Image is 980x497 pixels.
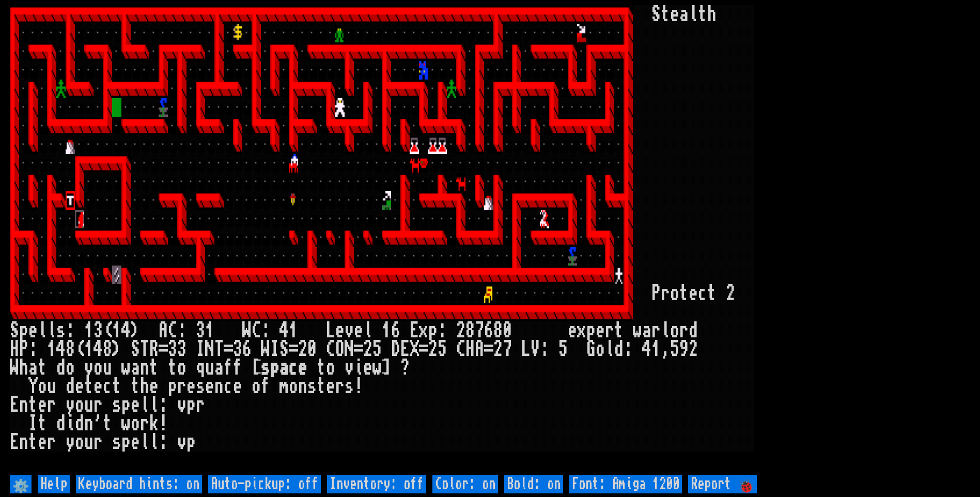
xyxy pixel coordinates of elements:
div: ( [75,340,84,359]
div: H [465,340,475,359]
div: l [140,433,149,452]
div: T [214,340,224,359]
div: l [140,396,149,414]
div: d [56,414,66,433]
div: C [326,340,335,359]
div: 7 [503,340,512,359]
div: 2 [298,340,307,359]
div: r [47,433,56,452]
div: 4 [94,340,103,359]
div: ! [159,414,168,433]
div: I [28,414,38,433]
div: e [131,433,140,452]
div: y [66,433,75,452]
div: n [298,377,307,396]
div: w [633,321,642,340]
div: = [354,340,363,359]
div: R [149,340,159,359]
div: 7 [475,321,484,340]
div: 2 [456,321,465,340]
div: E [410,321,419,340]
div: : [159,433,168,452]
div: o [38,377,47,396]
div: D [391,340,400,359]
div: r [679,321,689,340]
div: 6 [391,321,400,340]
div: 8 [66,340,75,359]
div: t [38,414,47,433]
div: l [38,321,47,340]
div: e [689,284,698,303]
div: = [224,340,233,359]
div: W [242,321,252,340]
div: S [651,5,661,24]
div: r [651,321,661,340]
div: i [354,359,363,377]
div: I [196,340,205,359]
div: W [261,340,270,359]
div: P [19,340,28,359]
div: o [670,321,679,340]
div: e [568,321,577,340]
div: r [196,396,205,414]
div: w [121,359,131,377]
div: e [38,396,47,414]
div: [ [252,359,261,377]
div: y [84,359,94,377]
div: w [372,359,382,377]
div: C [252,321,261,340]
div: E [400,340,410,359]
div: n [19,396,28,414]
div: = [289,340,298,359]
div: t [103,414,112,433]
div: n [19,433,28,452]
div: p [586,321,596,340]
div: d [66,377,75,396]
div: s [56,321,66,340]
div: e [28,321,38,340]
div: e [149,377,159,396]
div: o [66,359,75,377]
div: h [140,377,149,396]
div: N [205,340,214,359]
div: 2 [726,284,735,303]
div: l [149,433,159,452]
input: Auto-pickup: off [208,475,321,493]
div: t [168,359,177,377]
input: Font: Amiga 1200 [569,475,682,493]
div: h [707,5,717,24]
div: e [75,377,84,396]
div: l [47,321,56,340]
div: v [345,359,354,377]
div: 9 [679,340,689,359]
div: : [261,321,270,340]
div: 6 [242,340,252,359]
div: ) [112,340,121,359]
div: N [345,340,354,359]
div: e [94,377,103,396]
div: : [624,340,633,359]
div: 1 [112,321,121,340]
div: ? [400,359,410,377]
div: u [84,433,94,452]
div: V [531,340,540,359]
div: n [84,414,94,433]
input: Report 🐞 [688,475,757,493]
div: 2 [689,340,698,359]
div: 1 [84,321,94,340]
div: l [605,340,614,359]
div: S [10,321,19,340]
input: ⚙️ [10,475,32,493]
div: r [335,377,345,396]
div: 8 [103,340,112,359]
div: ] [382,359,391,377]
div: t [661,5,670,24]
div: p [428,321,438,340]
div: f [224,359,233,377]
div: k [149,414,159,433]
div: 1 [382,321,391,340]
div: s [196,377,205,396]
div: = [159,340,168,359]
div: a [131,359,140,377]
div: 5 [372,340,382,359]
